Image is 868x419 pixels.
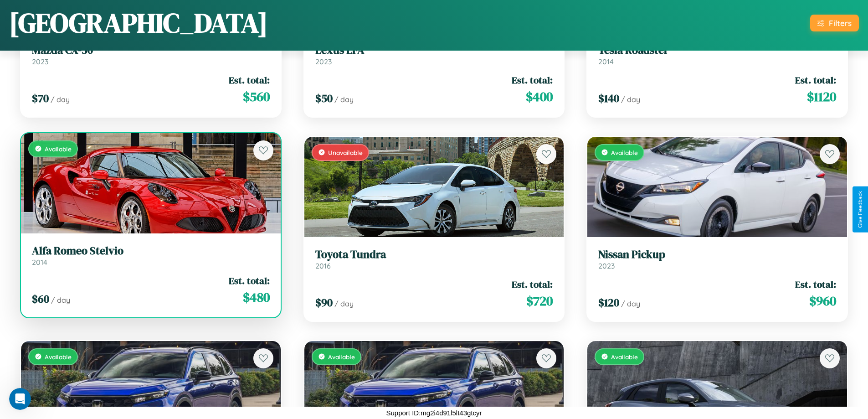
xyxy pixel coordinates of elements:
[598,248,836,261] h3: Nissan Pickup
[857,191,863,228] div: Give Feedback
[598,44,836,57] h3: Tesla Roadster
[315,248,553,261] h3: Toyota Tundra
[598,91,619,106] span: $ 140
[32,291,49,306] span: $ 60
[243,288,270,306] span: $ 480
[315,44,553,57] h3: Lexus LFA
[243,88,270,106] span: $ 560
[334,95,354,104] span: / day
[807,88,836,106] span: $ 1120
[611,149,638,156] span: Available
[598,248,836,270] a: Nissan Pickup2023
[829,18,852,28] div: Filters
[32,44,270,66] a: Mazda CX-502023
[315,91,333,106] span: $ 50
[386,407,482,419] p: Support ID: mg2i4d91l5lt43gtcyr
[810,15,859,31] button: Filters
[51,95,70,104] span: / day
[32,244,270,258] h3: Alfa Romeo Stelvio
[512,278,553,291] span: Est. total:
[526,88,553,106] span: $ 400
[621,95,640,104] span: / day
[328,353,355,361] span: Available
[32,44,270,57] h3: Mazda CX-50
[32,258,47,267] span: 2014
[795,278,836,291] span: Est. total:
[598,295,619,310] span: $ 120
[9,388,31,410] iframe: Intercom live chat
[795,73,836,87] span: Est. total:
[328,149,363,156] span: Unavailable
[611,353,638,361] span: Available
[315,57,332,66] span: 2023
[51,295,70,305] span: / day
[45,145,72,153] span: Available
[229,274,270,287] span: Est. total:
[229,73,270,87] span: Est. total:
[32,244,270,267] a: Alfa Romeo Stelvio2014
[598,261,615,270] span: 2023
[315,44,553,66] a: Lexus LFA2023
[9,4,268,41] h1: [GEOGRAPHIC_DATA]
[45,353,72,361] span: Available
[809,292,836,310] span: $ 960
[32,57,48,66] span: 2023
[598,57,614,66] span: 2014
[334,299,354,308] span: / day
[32,91,49,106] span: $ 70
[315,261,331,270] span: 2016
[526,292,553,310] span: $ 720
[598,44,836,66] a: Tesla Roadster2014
[315,248,553,270] a: Toyota Tundra2016
[621,299,640,308] span: / day
[315,295,333,310] span: $ 90
[512,73,553,87] span: Est. total:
